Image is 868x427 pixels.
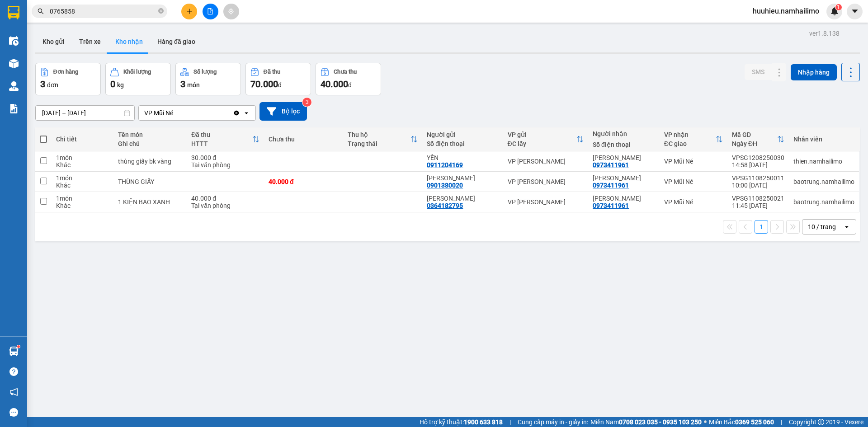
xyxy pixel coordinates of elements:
div: 30.000 đ [191,154,259,161]
div: 1 món [56,174,109,182]
span: close-circle [158,8,164,14]
svg: open [243,109,250,117]
div: Ngày ĐH [732,140,777,147]
button: aim [223,4,239,19]
th: Toggle SortBy [727,127,789,151]
div: Chưa thu [334,69,357,75]
div: thùng giấy bk vàng [118,158,182,165]
button: plus [181,4,197,19]
div: 0973411961 [593,182,629,189]
div: VP Mũi Né [144,108,173,117]
div: PHƯƠNG VY [427,195,498,202]
div: Số điện thoại [593,141,655,148]
img: warehouse-icon [9,36,19,46]
div: VP nhận [664,131,716,138]
div: 40.000 đ [191,195,259,202]
input: Selected VP Mũi Né. [174,108,175,117]
div: Chi tiết [56,136,109,143]
span: file-add [207,8,213,14]
div: YẾN [427,154,498,161]
span: caret-down [851,7,859,15]
span: Cung cấp máy in - giấy in: [518,417,588,427]
div: TỐNG DUY LÂN [593,174,655,182]
div: Khối lượng [123,69,151,75]
button: Kho nhận [108,31,150,52]
span: aim [228,8,234,14]
img: warehouse-icon [9,347,19,356]
svg: Clear value [233,109,240,117]
button: Hàng đã giao [150,31,203,52]
button: Số lượng3món [175,63,241,95]
button: Khối lượng0kg [105,63,171,95]
div: 0364182795 [427,202,463,209]
span: 3 [40,79,45,89]
button: Nhập hàng [791,64,837,80]
span: 0 [110,79,115,89]
input: Select a date range. [36,106,134,120]
div: VP [PERSON_NAME] [508,158,584,165]
span: huuhieu.namhailimo [745,5,826,17]
button: Đơn hàng3đơn [35,63,101,95]
div: VP Mũi Né [664,198,723,206]
div: VPSG1108250021 [732,195,784,202]
div: thien.namhailimo [793,158,854,165]
span: ⚪️ [704,420,707,424]
img: warehouse-icon [9,81,19,91]
span: notification [9,388,18,396]
div: Số lượng [193,69,217,75]
span: 40.000 [321,79,348,89]
div: Trạng thái [348,140,410,147]
div: Đơn hàng [53,69,78,75]
img: logo-vxr [8,6,19,19]
div: baotrung.namhailimo [793,198,854,206]
div: Khác [56,202,109,209]
div: VPSG1108250011 [732,174,784,182]
div: TỐNG DUY LÂN [593,154,655,161]
div: Người nhận [593,130,655,137]
div: 11:45 [DATE] [732,202,784,209]
img: icon-new-feature [830,7,839,15]
span: món [187,81,200,89]
button: Bộ lọc [259,102,307,121]
span: copyright [818,419,824,425]
span: đơn [47,81,58,89]
th: Toggle SortBy [343,127,422,151]
span: search [38,8,44,14]
span: question-circle [9,367,18,376]
span: đ [278,81,282,89]
div: VP [PERSON_NAME] [508,178,584,185]
div: Thu hộ [348,131,410,138]
div: Nhân viên [793,136,854,143]
button: file-add [203,4,218,19]
span: 70.000 [250,79,278,89]
th: Toggle SortBy [503,127,588,151]
div: 1 KIỆN BAO XANH [118,198,182,206]
div: Mã GD [732,131,777,138]
div: 0911204169 [427,161,463,169]
div: Tên món [118,131,182,138]
div: HTTT [191,140,252,147]
div: 40.000 đ [269,178,339,185]
button: Chưa thu40.000đ [316,63,381,95]
div: VP Mũi Né [664,178,723,185]
span: kg [117,81,124,89]
input: Tìm tên, số ĐT hoặc mã đơn [50,6,156,16]
span: 1 [837,4,840,10]
th: Toggle SortBy [660,127,727,151]
img: solution-icon [9,104,19,113]
button: Kho gửi [35,31,72,52]
div: Nhật Anh [427,174,498,182]
sup: 3 [302,98,311,107]
div: 10 / trang [808,222,836,231]
div: ĐC giao [664,140,716,147]
span: plus [186,8,193,14]
sup: 1 [835,4,842,10]
div: Khác [56,161,109,169]
span: Miền Nam [590,417,702,427]
div: ver 1.8.138 [809,28,840,38]
div: VP [PERSON_NAME] [508,198,584,206]
svg: open [843,223,850,230]
div: 14:58 [DATE] [732,161,784,169]
div: 0973411961 [593,161,629,169]
span: đ [348,81,352,89]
